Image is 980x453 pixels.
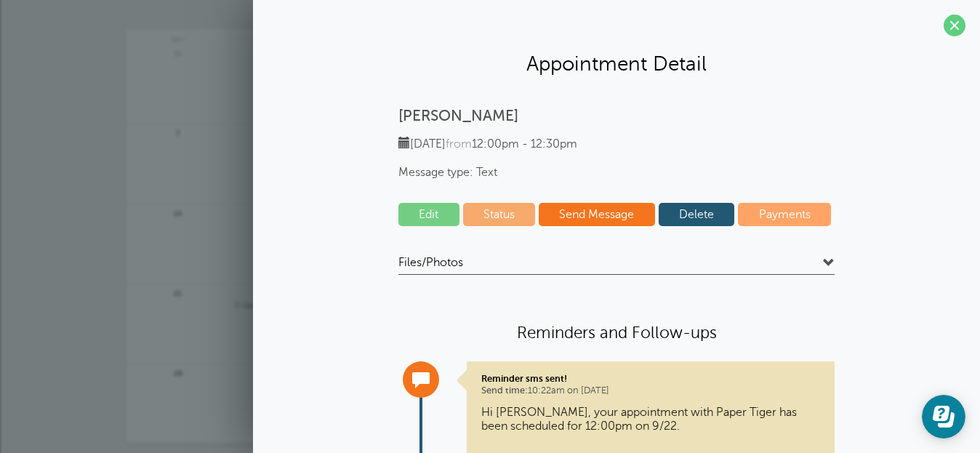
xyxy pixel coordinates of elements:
[398,203,459,226] a: Edit
[539,203,655,226] a: Send Message
[242,302,258,309] span: 12pm
[172,367,185,378] span: 28
[481,373,567,384] strong: Reminder sms sent!
[126,29,230,44] span: Sun
[398,107,835,125] p: [PERSON_NAME]
[235,302,329,310] span: John
[481,373,820,396] p: 10:22am on [DATE]
[659,203,735,226] a: Delete
[172,127,185,138] span: 7
[268,51,965,76] h2: Appointment Detail
[172,287,185,298] span: 21
[398,255,463,270] span: Files/Photos
[481,385,528,396] span: Send time:
[463,203,536,226] a: Status
[172,207,185,218] span: 14
[738,203,831,226] a: Payments
[446,137,472,151] span: from
[172,47,185,58] span: 31
[230,29,334,44] span: Mon
[398,322,835,343] h4: Reminders and Follow-ups
[398,137,577,151] span: [DATE] 12:00pm - 12:30pm
[398,166,835,180] span: Message type: Text
[922,395,965,438] iframe: Resource center
[235,302,329,310] a: 12pm[PERSON_NAME]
